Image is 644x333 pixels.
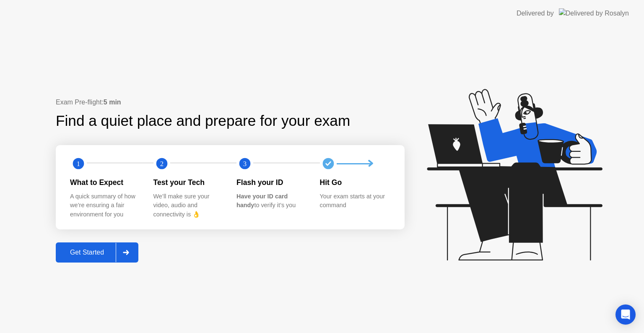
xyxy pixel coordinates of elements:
img: Delivered by Rosalyn [559,8,629,18]
b: 5 min [104,99,121,106]
div: Open Intercom Messenger [615,304,636,325]
div: We’ll make sure your video, audio and connectivity is 👌 [153,192,223,219]
div: Exam Pre-flight: [56,97,405,107]
text: 1 [77,160,80,168]
div: Get Started [58,249,116,256]
div: What to Expect [70,177,140,188]
div: Test your Tech [153,177,223,188]
button: Get Started [56,242,138,263]
div: Flash your ID [236,177,306,188]
text: 2 [160,160,163,168]
div: to verify it’s you [236,192,306,210]
text: 3 [243,160,247,168]
div: Hit Go [320,177,390,188]
div: Delivered by [517,8,554,18]
div: Find a quiet place and prepare for your exam [56,110,351,132]
div: A quick summary of how we’re ensuring a fair environment for you [70,192,140,219]
div: Your exam starts at your command [320,192,390,210]
b: Have your ID card handy [236,193,288,209]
